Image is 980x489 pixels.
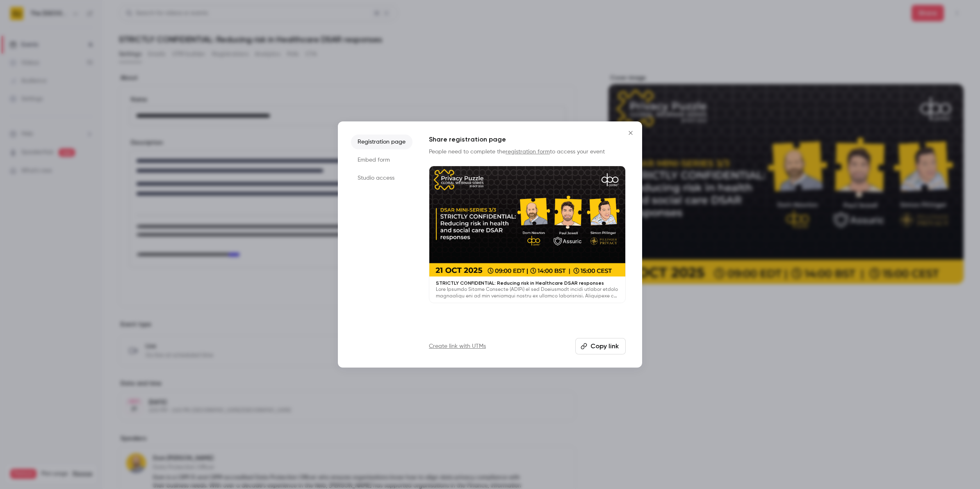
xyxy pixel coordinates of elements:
a: STRICTLY CONFIDENTIAL: Reducing risk in Healthcare DSAR responsesLore Ipsumdo Sitame Consecte (AD... [429,166,626,303]
h1: Share registration page [429,135,626,144]
li: Registration page [351,135,413,149]
button: Copy link [575,338,626,354]
a: registration form [506,149,550,155]
li: Studio access [351,171,413,185]
p: Lore Ipsumdo Sitame Consecte (ADIPi) el sed Doeiusmodt incidi utlabor etdolo magnaaliqu eni ad mi... [436,286,619,299]
li: Embed form [351,153,413,167]
p: STRICTLY CONFIDENTIAL: Reducing risk in Healthcare DSAR responses [436,280,619,286]
button: Close [622,125,639,141]
a: Create link with UTMs [429,342,486,350]
p: People need to complete the to access your event [429,148,626,156]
